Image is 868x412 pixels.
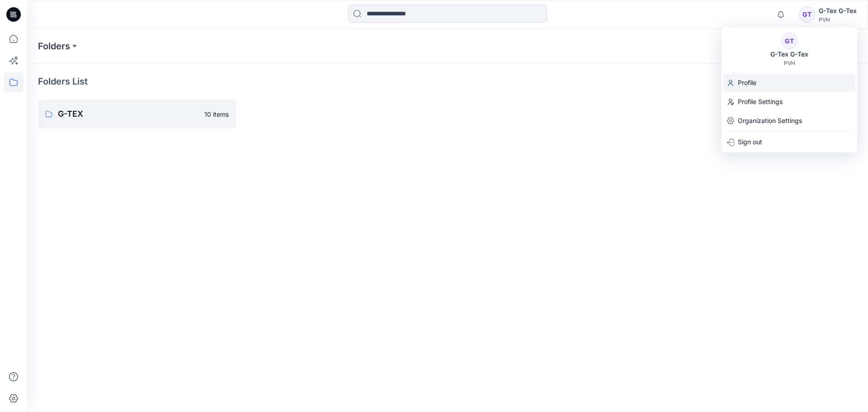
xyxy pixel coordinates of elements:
[738,133,762,151] p: Sign out
[722,74,857,91] a: Profile
[819,16,857,23] div: PVH
[38,40,70,52] a: Folders
[738,74,756,91] p: Profile
[781,33,797,49] div: GT
[38,99,236,128] a: G-TEX10 items
[784,60,795,66] div: PVH
[799,6,815,23] div: GT
[722,112,857,129] a: Organization Settings
[722,93,857,110] a: Profile Settings
[738,93,783,110] p: Profile Settings
[738,112,802,129] p: Organization Settings
[204,109,229,119] p: 10 items
[38,75,88,88] p: Folders List
[765,49,814,60] div: G-Tex G-Tex
[58,108,199,120] p: G-TEX
[819,5,857,16] div: G-Tex G-Tex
